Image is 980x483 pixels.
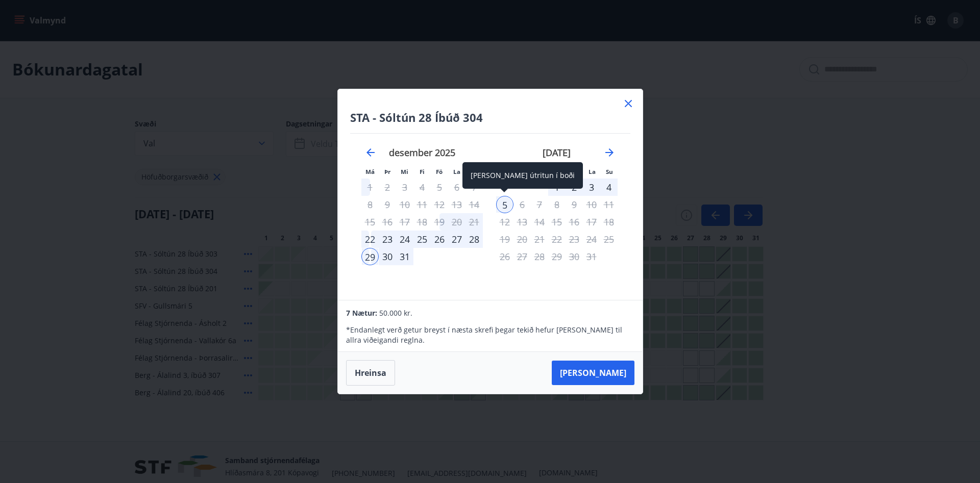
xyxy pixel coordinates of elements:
td: Not available. fimmtudagur, 15. janúar 2026 [548,213,566,231]
div: 25 [413,231,431,248]
td: Choose mánudagur, 22. desember 2025 as your check-out date. It’s available. [361,231,379,248]
div: 22 [361,231,379,248]
td: Choose föstudagur, 5. desember 2025 as your check-out date. It’s available. [431,179,448,196]
td: Not available. mánudagur, 26. janúar 2026 [496,248,513,265]
td: Not available. laugardagur, 24. janúar 2026 [583,231,600,248]
td: Choose föstudagur, 12. desember 2025 as your check-out date. It’s available. [431,196,448,213]
td: Choose fimmtudagur, 4. desember 2025 as your check-out date. It’s available. [413,179,431,196]
div: [PERSON_NAME] útritun í boði [462,162,583,189]
small: Mi [401,168,408,175]
td: Choose föstudagur, 19. desember 2025 as your check-out date. It’s available. [431,213,448,231]
td: Not available. þriðjudagur, 27. janúar 2026 [513,248,531,265]
strong: [DATE] [543,146,571,159]
div: 31 [396,248,413,265]
td: Choose laugardagur, 27. desember 2025 as your check-out date. It’s available. [448,231,465,248]
td: Choose fimmtudagur, 11. desember 2025 as your check-out date. It’s available. [413,196,431,213]
small: La [453,168,460,175]
td: Not available. mánudagur, 19. janúar 2026 [496,231,513,248]
small: La [589,168,596,175]
td: Not available. sunnudagur, 18. janúar 2026 [600,213,618,231]
td: Not available. föstudagur, 23. janúar 2026 [566,231,583,248]
td: Not available. föstudagur, 9. janúar 2026 [566,196,583,213]
td: Not available. laugardagur, 6. desember 2025 [448,179,465,196]
td: Choose þriðjudagur, 16. desember 2025 as your check-out date. It’s available. [379,213,396,231]
td: Not available. miðvikudagur, 7. janúar 2026 [531,196,548,213]
td: Selected as end date. mánudagur, 5. janúar 2026 [496,196,513,213]
div: 4 [600,179,618,196]
td: Choose sunnudagur, 28. desember 2025 as your check-out date. It’s available. [465,231,483,248]
td: Choose mánudagur, 15. desember 2025 as your check-out date. It’s available. [361,213,379,231]
div: Move forward to switch to the next month. [603,146,616,159]
div: Calendar [350,134,630,288]
td: Not available. laugardagur, 31. janúar 2026 [583,248,600,265]
td: Not available. laugardagur, 17. janúar 2026 [583,213,600,231]
td: Choose laugardagur, 20. desember 2025 as your check-out date. It’s available. [448,213,465,231]
td: Selected. þriðjudagur, 30. desember 2025 [379,248,396,265]
td: Selected. laugardagur, 3. janúar 2026 [583,179,600,196]
td: Not available. föstudagur, 16. janúar 2026 [566,213,583,231]
td: Choose fimmtudagur, 25. desember 2025 as your check-out date. It’s available. [413,231,431,248]
div: 23 [379,231,396,248]
td: Choose mánudagur, 8. desember 2025 as your check-out date. It’s available. [361,196,379,213]
div: Move backward to switch to the previous month. [364,146,377,159]
td: Not available. þriðjudagur, 20. janúar 2026 [513,231,531,248]
td: Not available. sunnudagur, 11. janúar 2026 [600,196,618,213]
td: Not available. mánudagur, 12. janúar 2026 [496,213,513,231]
div: 27 [448,231,465,248]
td: Choose miðvikudagur, 24. desember 2025 as your check-out date. It’s available. [396,231,413,248]
td: Not available. miðvikudagur, 21. janúar 2026 [531,231,548,248]
div: Aðeins útritun í boði [496,196,513,213]
small: Su [606,168,613,175]
td: Not available. þriðjudagur, 13. janúar 2026 [513,213,531,231]
td: Choose fimmtudagur, 18. desember 2025 as your check-out date. It’s available. [413,213,431,231]
td: Not available. sunnudagur, 14. desember 2025 [465,196,483,213]
button: Hreinsa [346,360,395,386]
span: 7 Nætur: [346,308,377,318]
td: Choose þriðjudagur, 2. desember 2025 as your check-out date. It’s available. [379,179,396,196]
div: 26 [431,231,448,248]
span: 50.000 kr. [379,308,412,318]
small: Þr [384,168,390,175]
td: Not available. sunnudagur, 25. janúar 2026 [600,231,618,248]
div: 28 [465,231,483,248]
td: Not available. miðvikudagur, 14. janúar 2026 [531,213,548,231]
td: Not available. miðvikudagur, 28. janúar 2026 [531,248,548,265]
td: Choose föstudagur, 26. desember 2025 as your check-out date. It’s available. [431,231,448,248]
td: Selected. sunnudagur, 4. janúar 2026 [600,179,618,196]
td: Not available. föstudagur, 30. janúar 2026 [566,248,583,265]
td: Choose þriðjudagur, 9. desember 2025 as your check-out date. It’s available. [379,196,396,213]
small: Má [365,168,375,175]
td: Not available. laugardagur, 13. desember 2025 [448,196,465,213]
td: Selected. miðvikudagur, 31. desember 2025 [396,248,413,265]
td: Not available. þriðjudagur, 6. janúar 2026 [513,196,531,213]
h4: STA - Sóltún 28 Íbúð 304 [350,110,630,125]
td: Choose þriðjudagur, 23. desember 2025 as your check-out date. It’s available. [379,231,396,248]
p: * Endanlegt verð getur breyst í næsta skrefi þegar tekið hefur [PERSON_NAME] til allra viðeigandi... [346,325,634,345]
div: 30 [379,248,396,265]
strong: desember 2025 [389,146,455,159]
small: Fö [436,168,443,175]
td: Not available. fimmtudagur, 29. janúar 2026 [548,248,566,265]
td: Choose miðvikudagur, 10. desember 2025 as your check-out date. It’s available. [396,196,413,213]
td: Selected as start date. mánudagur, 29. desember 2025 [361,248,379,265]
div: 3 [583,179,600,196]
small: Fi [420,168,425,175]
td: Choose mánudagur, 1. desember 2025 as your check-out date. It’s available. [361,179,379,196]
td: Choose miðvikudagur, 3. desember 2025 as your check-out date. It’s available. [396,179,413,196]
div: 29 [361,248,379,265]
td: Not available. fimmtudagur, 8. janúar 2026 [548,196,566,213]
td: Choose sunnudagur, 21. desember 2025 as your check-out date. It’s available. [465,213,483,231]
td: Choose miðvikudagur, 17. desember 2025 as your check-out date. It’s available. [396,213,413,231]
td: Not available. laugardagur, 10. janúar 2026 [583,196,600,213]
button: [PERSON_NAME] [552,361,634,385]
div: 24 [396,231,413,248]
td: Not available. fimmtudagur, 22. janúar 2026 [548,231,566,248]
